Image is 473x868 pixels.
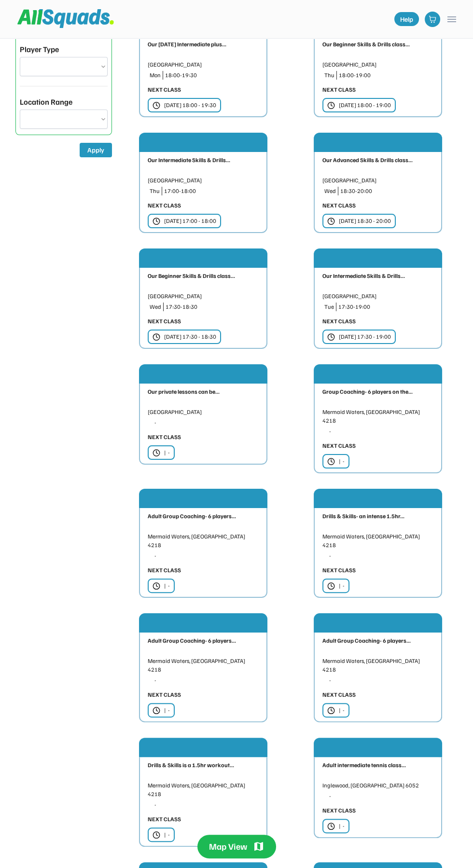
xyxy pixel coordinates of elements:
div: Tue [324,303,334,311]
div: Mermaid Waters, [GEOGRAPHIC_DATA] 4218 [322,408,433,425]
div: Group Coaching- 6 players on the... [322,387,433,396]
div: | - [164,448,170,457]
a: Help [394,12,419,26]
div: NEXT CLASS [322,85,356,94]
div: - [154,800,259,809]
div: NEXT CLASS [148,317,181,326]
div: Wed [150,303,161,311]
div: | - [339,822,345,830]
img: clock.svg [327,706,335,715]
div: - [154,551,259,560]
div: Mermaid Waters, [GEOGRAPHIC_DATA] 4218 [322,532,433,550]
div: | - [164,706,170,715]
div: Thu [324,71,334,80]
div: NEXT CLASS [148,433,181,441]
img: clock.svg [327,101,335,110]
div: Map View [209,840,247,853]
img: clock.svg [327,333,335,341]
div: | - [339,581,345,590]
div: Drills & Skills is a 1.5hr workout... [148,761,259,770]
div: Our Beginner Skills & Drills class... [148,272,259,280]
div: NEXT CLASS [322,566,356,575]
div: Our Beginner Skills & Drills class... [322,40,433,49]
div: NEXT CLASS [322,201,356,210]
button: Apply [80,143,112,157]
div: Adult intermediate tennis class... [322,761,433,770]
div: Mermaid Waters, [GEOGRAPHIC_DATA] 4218 [148,532,259,550]
div: - [329,792,433,800]
div: Mermaid Waters, [GEOGRAPHIC_DATA] 4218 [322,657,433,674]
div: | - [339,457,345,466]
div: - [329,427,433,436]
img: clock.svg [327,582,335,590]
img: clock.svg [327,457,335,466]
div: NEXT CLASS [148,690,181,699]
div: - [154,676,259,685]
div: [DATE] 17:30 - 19:00 [339,332,391,341]
div: Our [DATE] Intermediate plus... [148,40,259,49]
div: Our Intermediate Skills & Drills... [322,272,433,280]
div: Our Advanced Skills & Drills class... [322,156,433,165]
div: [GEOGRAPHIC_DATA] [148,292,259,301]
div: Adult Group Coaching- 6 players... [148,636,259,645]
div: [GEOGRAPHIC_DATA] [148,60,259,69]
div: Mermaid Waters, [GEOGRAPHIC_DATA] 4218 [148,657,259,674]
div: NEXT CLASS [322,441,356,450]
div: Thu [150,187,160,195]
div: Drills & Skills- an intense 1.5hr... [322,512,433,521]
div: [DATE] 18:00 - 19:00 [339,101,391,110]
div: 17:00-18:00 [164,187,259,195]
div: NEXT CLASS [322,806,356,815]
div: [GEOGRAPHIC_DATA] [148,176,259,185]
img: clock.svg [153,449,160,457]
div: - [154,418,259,427]
div: 18:30-20:00 [340,187,433,195]
img: clock.svg [153,582,160,590]
div: Our Intermediate Skills & Drills... [148,156,259,165]
div: | - [164,581,170,590]
img: clock.svg [153,217,160,225]
div: NEXT CLASS [148,85,181,94]
div: Location Range [20,96,72,108]
button: menu [446,14,458,25]
div: | - [164,830,170,839]
div: Mermaid Waters, [GEOGRAPHIC_DATA] 4218 [148,781,259,799]
div: NEXT CLASS [322,317,356,326]
div: [GEOGRAPHIC_DATA] [322,292,433,301]
div: Player Type [20,43,59,55]
img: clock.svg [153,831,160,839]
div: [DATE] 17:30 - 18:30 [164,332,216,341]
img: shopping-cart-01%20%281%29.svg [429,15,436,23]
div: NEXT CLASS [148,201,181,210]
div: - [329,676,433,685]
div: [DATE] 17:00 - 18:00 [164,217,216,225]
img: clock.svg [153,706,160,715]
div: 18:00-19:30 [165,71,259,80]
div: NEXT CLASS [322,690,356,699]
div: [GEOGRAPHIC_DATA] [148,408,259,416]
div: Our private lessons can be... [148,387,259,396]
img: Squad%20Logo.svg [17,9,114,28]
div: | - [339,706,345,715]
img: clock.svg [327,822,335,830]
img: clock.svg [327,217,335,225]
div: NEXT CLASS [148,566,181,575]
div: Wed [324,187,336,195]
div: NEXT CLASS [148,815,181,824]
img: clock.svg [153,101,160,110]
div: [GEOGRAPHIC_DATA] [322,176,433,185]
div: [DATE] 18:00 - 19:30 [164,101,216,110]
img: clock.svg [153,333,160,341]
div: Adult Group Coaching- 6 players... [322,636,433,645]
div: - [329,551,433,560]
div: Adult Group Coaching- 6 players... [148,512,259,521]
div: Inglewood, [GEOGRAPHIC_DATA] 6052 [322,781,433,790]
div: [DATE] 18:30 - 20:00 [339,217,391,225]
div: 17:30-18:30 [166,303,259,311]
div: 18:00-19:00 [339,71,433,80]
div: Mon [150,71,161,80]
div: 17:30-19:00 [338,303,433,311]
div: [GEOGRAPHIC_DATA] [322,60,433,69]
